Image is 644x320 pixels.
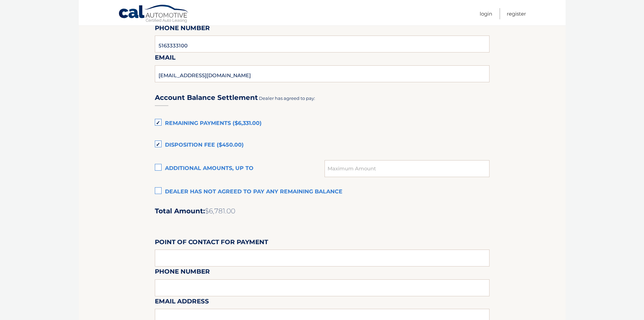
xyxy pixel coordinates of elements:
h2: Total Amount: [155,207,490,215]
a: Register [507,8,526,19]
h3: Account Balance Settlement [155,93,258,102]
label: Disposition Fee ($450.00) [155,138,490,152]
input: Maximum Amount [325,160,489,177]
label: Email Address [155,296,209,309]
label: Dealer has not agreed to pay any remaining balance [155,185,490,199]
a: Login [480,8,492,19]
label: Email [155,52,175,65]
a: Cal Automotive [118,4,189,24]
label: Additional amounts, up to [155,162,325,175]
span: Dealer has agreed to pay: [259,95,315,101]
label: Phone Number [155,23,210,36]
label: Point of Contact for Payment [155,237,268,250]
span: $6,781.00 [205,207,235,215]
label: Remaining Payments ($6,331.00) [155,117,490,130]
